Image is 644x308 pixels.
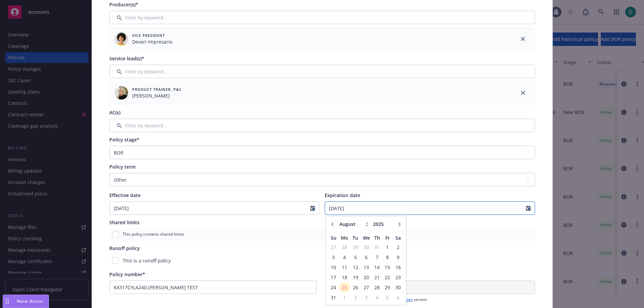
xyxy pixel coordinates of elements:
[339,252,350,262] td: 4
[328,242,339,252] td: 27
[393,282,403,292] td: 30
[325,202,526,214] input: MM/DD/YYYY
[329,253,338,261] span: 3
[350,292,361,302] td: 2
[328,282,339,292] td: 24
[373,273,382,282] span: 21
[393,263,402,271] span: 16
[362,253,371,261] span: 6
[310,205,315,211] button: Calendar
[373,283,382,292] span: 28
[328,292,339,302] td: 31
[351,243,360,251] span: 29
[393,242,403,252] td: 2
[361,262,372,272] td: 13
[382,282,393,292] td: 29
[109,254,317,267] div: This is a runoff policy
[331,235,336,241] span: Su
[363,235,370,241] span: We
[362,293,371,302] span: 3
[373,243,382,251] span: 31
[362,283,371,292] span: 27
[372,252,382,262] td: 7
[132,38,172,45] span: Devari Impresario
[109,192,141,198] span: Effective date
[393,283,402,292] span: 30
[526,205,531,211] svg: Calendar
[372,282,382,292] td: 28
[393,253,402,261] span: 9
[325,192,360,198] span: Expiration date
[372,292,382,302] td: 4
[350,252,361,262] td: 5
[361,242,372,252] td: 30
[362,243,371,251] span: 30
[382,242,393,252] td: 1
[110,202,311,214] input: MM/DD/YYYY
[339,263,350,271] span: 11
[339,283,350,292] span: 25
[339,243,350,251] span: 28
[372,272,382,282] td: 21
[351,253,360,261] span: 5
[351,293,360,302] span: 2
[350,272,361,282] td: 19
[109,55,144,62] span: Service lead(s)*
[329,293,338,302] span: 31
[329,283,338,292] span: 24
[351,263,360,271] span: 12
[340,281,535,294] input: 0.00
[109,245,140,251] span: Runoff policy
[109,219,140,226] span: Shared limits
[361,272,372,282] td: 20
[361,282,372,292] td: 27
[361,252,372,262] td: 6
[383,253,392,261] span: 8
[519,35,527,43] a: close
[339,253,350,261] span: 4
[132,92,182,99] span: [PERSON_NAME]
[109,65,535,78] input: Filter by keyword...
[329,273,338,282] span: 17
[341,235,348,241] span: Mo
[372,242,382,252] td: 31
[329,243,338,251] span: 27
[339,273,350,282] span: 18
[109,11,535,24] input: Filter by keyword...
[382,262,393,272] td: 15
[385,235,390,241] span: Fr
[382,272,393,282] td: 22
[339,292,350,302] td: 1
[350,242,361,252] td: 29
[372,262,382,272] td: 14
[393,243,402,251] span: 2
[382,292,393,302] td: 5
[393,273,402,282] span: 23
[109,136,140,143] span: Policy stage*
[109,109,120,116] span: AC(s)
[109,119,535,132] input: Filter by keyword...
[350,262,361,272] td: 12
[383,243,392,251] span: 1
[109,271,145,278] span: Policy number*
[373,263,382,271] span: 14
[393,292,403,302] td: 6
[393,293,402,302] span: 6
[109,229,535,241] div: This policy contains shared limits
[353,235,358,241] span: Tu
[382,252,393,262] td: 8
[393,262,403,272] td: 16
[115,32,128,46] img: employee photo
[3,295,49,308] button: Nova Assist
[362,273,371,282] span: 20
[350,282,361,292] td: 26
[109,1,138,8] span: Producer(s)*
[329,263,338,271] span: 10
[395,235,401,241] span: Sa
[109,164,136,170] span: Policy term
[132,33,172,38] span: Vice President
[374,235,380,241] span: Th
[383,283,392,292] span: 29
[339,242,350,252] td: 28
